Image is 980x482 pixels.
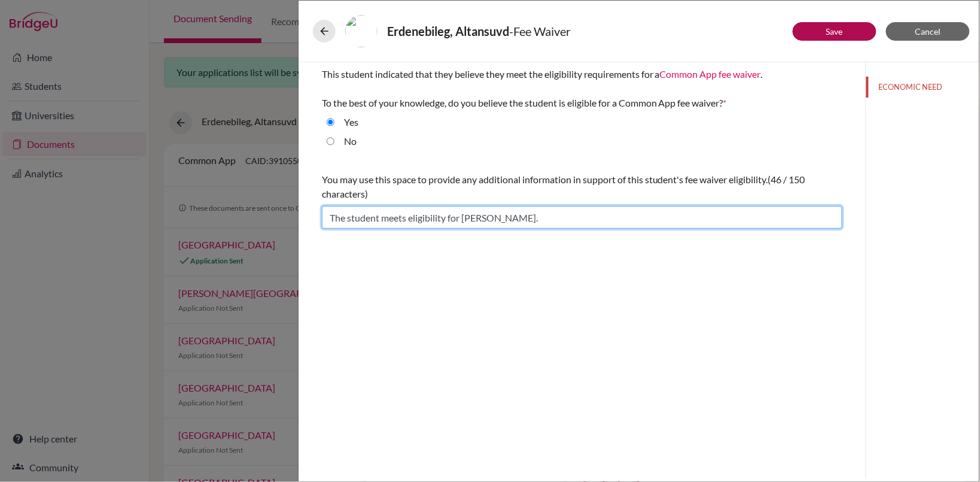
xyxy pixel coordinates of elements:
[344,134,357,148] label: No
[660,68,761,80] a: Common App fee waiver
[344,115,358,129] label: Yes
[322,68,763,108] span: This student indicated that they believe they meet the eligibility requirements for a . To the be...
[322,174,768,185] span: You may use this space to provide any additional information in support of this student's fee wai...
[866,77,979,98] button: ECONOMIC NEED
[509,24,571,38] span: - Fee Waiver
[387,24,509,38] strong: Erdenebileg, Altansuvd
